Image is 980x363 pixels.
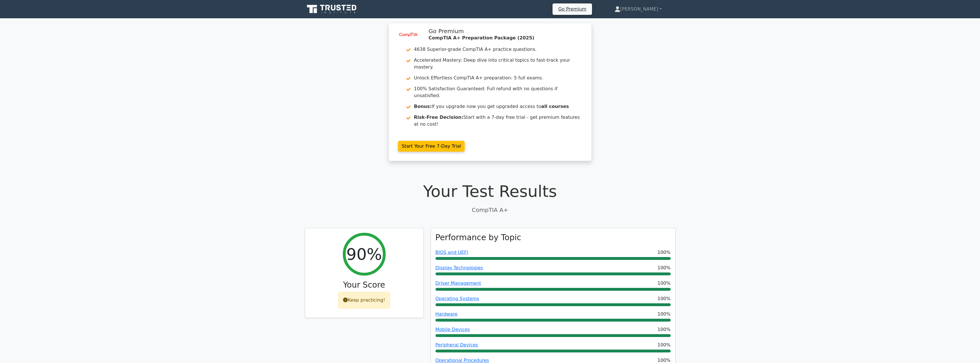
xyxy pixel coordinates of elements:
[601,3,676,15] a: [PERSON_NAME]
[435,358,489,363] a: Operational Procedures
[658,280,671,287] span: 100%
[435,233,521,242] h3: Performance by Topic
[435,265,483,270] a: Display Technologies
[658,342,671,348] span: 100%
[310,280,419,290] h3: Your Score
[658,311,671,318] span: 100%
[338,292,390,308] div: Keep practicing!
[658,264,671,271] span: 100%
[435,296,479,301] a: Operating Systems
[435,250,468,255] a: BIOS and UEFI
[398,141,465,152] a: Start Your Free 7-Day Trial
[305,182,676,201] h1: Your Test Results
[435,342,478,348] a: Peripheral Devices
[435,311,458,317] a: Hardware
[305,206,676,214] p: CompTIA A+
[658,249,671,256] span: 100%
[435,327,470,332] a: Mobile Devices
[658,295,671,302] span: 100%
[555,5,590,13] a: Go Premium
[658,326,671,333] span: 100%
[435,280,481,286] a: Driver Management
[346,244,382,264] h2: 90%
